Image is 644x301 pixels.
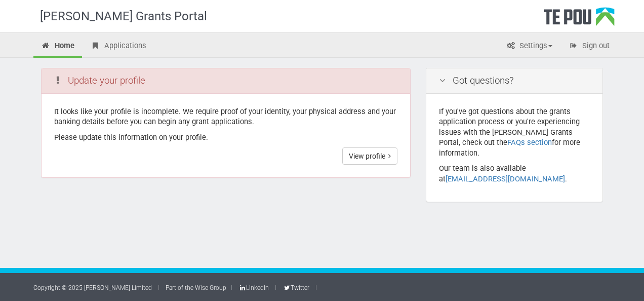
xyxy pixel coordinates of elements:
a: [EMAIL_ADDRESS][DOMAIN_NAME] [446,174,565,183]
a: Settings [498,35,560,58]
a: Sign out [561,35,617,58]
a: Copyright © 2025 [PERSON_NAME] Limited [33,284,152,291]
div: Got questions? [426,68,602,94]
p: If you've got questions about the grants application process or you're experiencing issues with t... [439,106,590,159]
p: Please update this information on your profile. [54,132,397,143]
a: View profile [342,147,397,165]
a: Twitter [283,284,309,291]
div: Update your profile [42,68,410,94]
a: Part of the Wise Group [166,284,226,291]
div: Te Pou Logo [544,7,615,32]
a: LinkedIn [238,284,269,291]
a: Home [33,35,82,58]
a: Applications [83,35,154,58]
p: Our team is also available at . [439,163,590,184]
a: FAQs section [507,138,552,147]
p: It looks like your profile is incomplete. We require proof of your identity, your physical addres... [54,106,397,127]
